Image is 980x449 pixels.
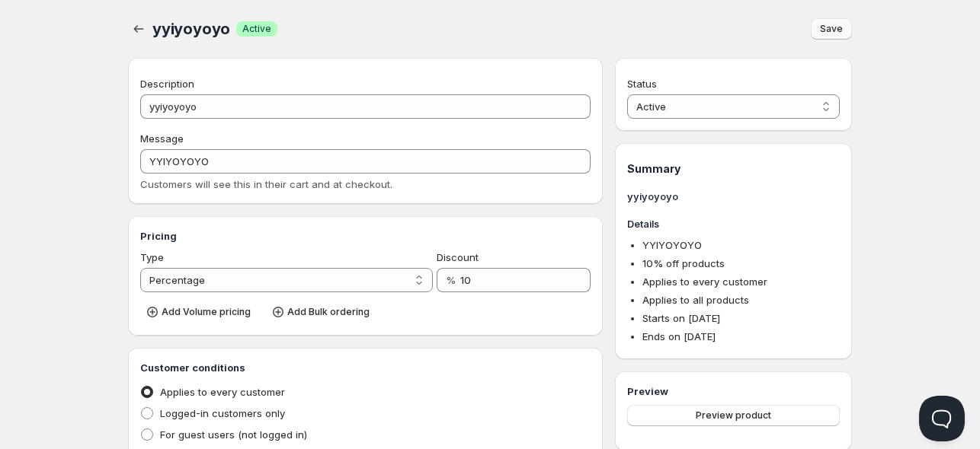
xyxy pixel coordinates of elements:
span: Customers will see this in their cart and at checkout. [140,178,392,190]
span: Type [140,251,164,263]
span: % [446,274,456,286]
span: Starts on [DATE] [642,312,720,324]
span: Add Volume pricing [162,306,251,318]
span: YYIYOYOYO [642,239,702,251]
span: Applies to every customer [160,386,285,398]
span: 10 % off products [642,257,725,269]
h3: Preview [627,384,840,399]
span: Applies to every customer [642,275,767,288]
span: Discount [437,251,479,263]
button: Save [811,18,852,40]
span: Save [820,23,843,35]
span: Ends on [DATE] [642,330,716,342]
span: Active [242,23,271,35]
h3: Details [627,216,840,231]
button: Add Volume pricing [140,301,260,323]
span: Add Bulk ordering [287,306,370,318]
span: Message [140,132,184,145]
span: For guest users (not logged in) [160,428,307,441]
button: Preview product [627,405,840,426]
h3: Customer conditions [140,360,591,375]
span: Applies to all products [642,294,749,306]
span: Preview product [696,409,771,422]
span: Logged-in customers only [160,407,285,419]
span: Status [627,78,657,90]
span: yyiyoyoyo [152,20,230,38]
button: Add Bulk ordering [266,301,379,323]
input: Private internal description [140,94,591,119]
iframe: Help Scout Beacon - Open [919,396,965,441]
h3: Pricing [140,228,591,244]
h3: yyiyoyoyo [627,189,840,204]
h1: Summary [627,161,840,177]
span: Description [140,78,194,90]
